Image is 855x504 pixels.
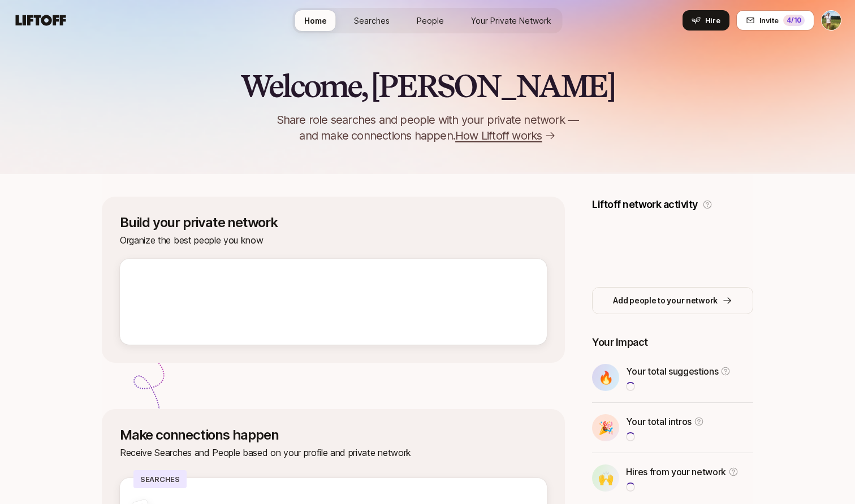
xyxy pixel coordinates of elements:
[736,10,814,31] button: Invite4/10
[821,10,841,31] button: Tyler Kieft
[455,128,542,144] span: How Liftoff works
[258,112,597,144] p: Share role searches and people with your private network — and make connections happen.
[626,464,726,479] p: Hires from your network
[613,294,718,307] p: Add people to your network
[592,414,619,441] div: 🎉
[120,445,547,460] p: Receive Searches and People based on your profile and private network
[120,233,547,247] p: Organize the best people you know
[592,287,753,314] button: Add people to your network
[304,15,327,27] span: Home
[345,10,399,31] a: Searches
[705,15,720,26] span: Hire
[120,427,547,443] p: Make connections happen
[626,364,718,379] p: Your total suggestions
[592,197,697,212] p: Liftoff network activity
[408,10,453,31] a: People
[759,15,779,26] span: Invite
[783,15,805,26] div: 4 /10
[471,15,551,27] span: Your Private Network
[592,364,619,391] div: 🔥
[626,414,692,429] p: Your total intros
[133,470,187,488] p: Searches
[592,334,753,350] p: Your Impact
[462,10,560,31] a: Your Private Network
[354,15,390,27] span: Searches
[240,69,615,103] h2: Welcome, [PERSON_NAME]
[683,10,729,31] button: Hire
[592,464,619,492] div: 🙌
[120,215,547,231] p: Build your private network
[417,15,444,27] span: People
[455,128,555,144] a: How Liftoff works
[822,11,841,30] img: Tyler Kieft
[295,10,336,31] a: Home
